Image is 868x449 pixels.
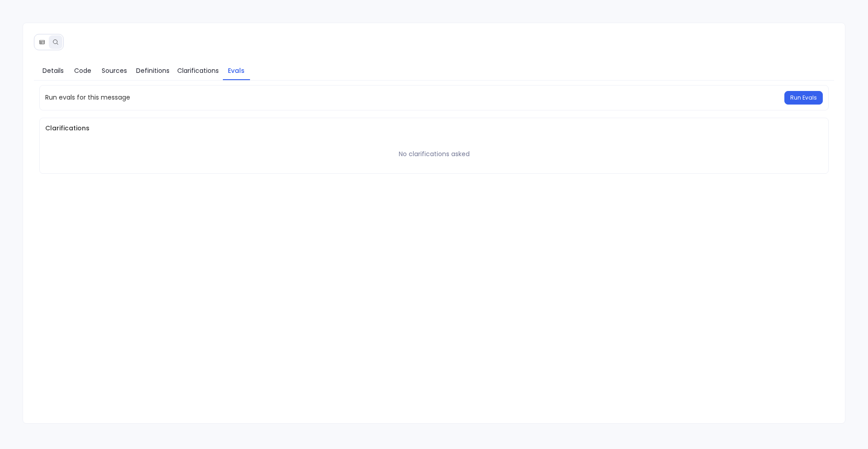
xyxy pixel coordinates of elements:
span: Run Evals [790,94,817,101]
span: Sources [102,66,127,76]
span: Clarifications [177,66,219,76]
span: Code [74,66,91,76]
button: Run Evals [784,91,823,105]
span: Details [42,66,64,76]
div: No clarifications asked [399,149,470,159]
span: Clarifications [45,124,823,133]
span: Definitions [136,66,170,76]
span: Evals [228,66,245,76]
span: Run evals for this message [45,93,130,102]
